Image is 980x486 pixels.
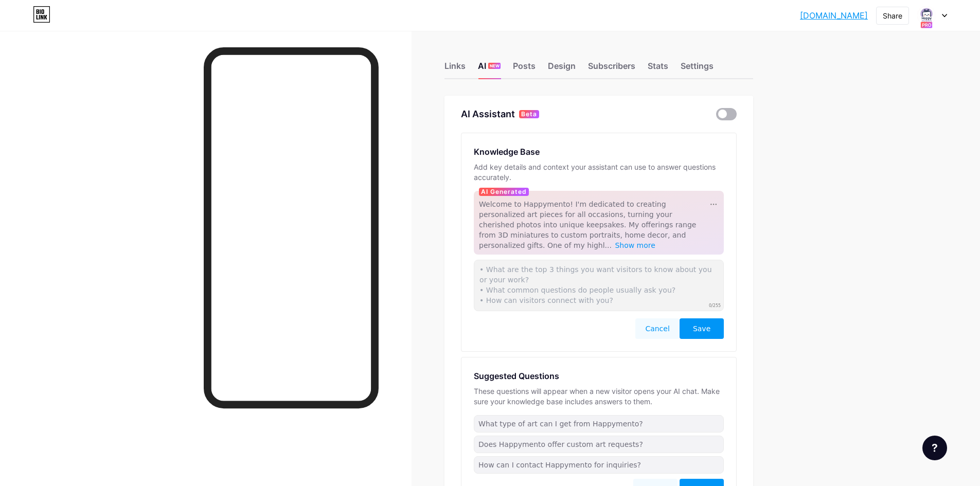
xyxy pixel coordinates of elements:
button: Cancel [635,318,680,339]
div: Share [883,10,902,21]
div: Suggested Questions [474,370,559,382]
input: Enter a suggested question [474,415,724,433]
div: Stats [648,60,668,78]
span: AI Generated [481,188,527,196]
a: [DOMAIN_NAME] [800,9,868,22]
div: Add key details and context your assistant can use to answer questions accurately. [474,162,724,183]
div: AI [478,60,501,78]
input: Enter a suggested question [474,456,724,474]
div: These questions will appear when a new visitor opens your AI chat. Make sure your knowledge base ... [474,386,724,407]
div: Subscribers [588,60,635,78]
span: NEW [490,63,500,69]
span: Welcome to Happymento! I'm dedicated to creating personalized art pieces for all occasions, turni... [479,200,696,249]
div: Links [444,60,466,78]
div: AI Assistant [461,108,515,120]
img: Happy mento [917,6,936,25]
button: Save [680,318,724,339]
div: Settings [681,60,714,78]
div: Knowledge Base [474,146,540,158]
span: Show more [615,241,655,249]
span: 0/255 [709,303,721,309]
span: Beta [521,110,537,118]
div: Posts [513,60,536,78]
div: Design [548,60,576,78]
span: Save [693,323,710,334]
input: Enter a suggested question [474,436,724,453]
